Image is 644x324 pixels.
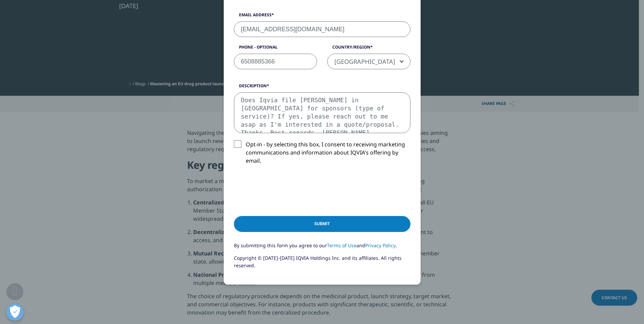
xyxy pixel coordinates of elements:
label: Description [234,83,410,92]
p: By submitting this form you agree to our and . [234,242,410,254]
label: Email Address [234,12,410,21]
label: Country/Region [327,44,410,54]
input: Submit [234,216,410,232]
button: Open Preferences [6,304,23,321]
p: Copyright © [DATE]-[DATE] IQVIA Holdings Inc. and its affiliates. All rights reserved. [234,254,410,274]
a: Terms of Use [327,242,356,249]
a: Privacy Policy [365,242,395,249]
label: Opt-in - by selecting this box, I consent to receiving marketing communications and information a... [234,140,410,168]
iframe: reCAPTCHA [234,176,337,202]
label: Phone - Optional [234,44,317,54]
span: United States [328,54,410,70]
span: United States [327,54,410,69]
